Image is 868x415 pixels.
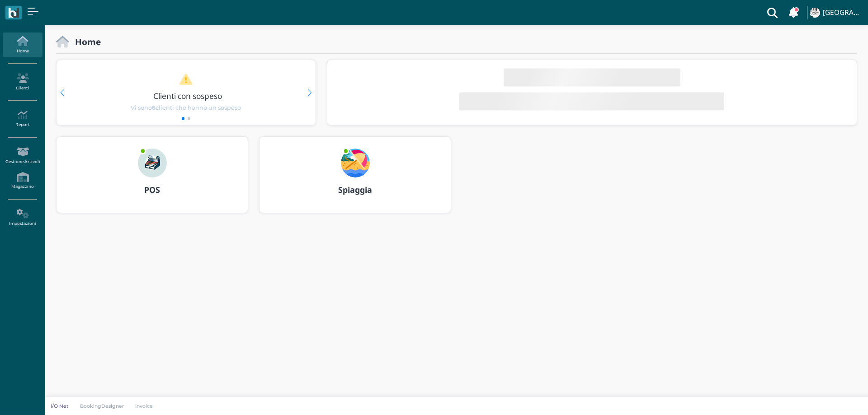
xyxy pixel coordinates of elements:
span: Vi sono clienti che hanno un sospeso [131,103,241,112]
div: 1 / 2 [57,60,316,125]
h3: Clienti con sospeso [75,92,300,100]
img: logo [8,8,19,18]
h2: Home [69,37,101,47]
a: Magazzino [3,168,42,193]
a: Clienti [3,70,42,94]
a: Gestione Articoli [3,143,42,168]
a: Report [3,107,42,131]
a: ... Spiaggia [259,136,451,224]
a: Clienti con sospeso Vi sono6clienti che hanno un sospeso [74,73,298,112]
div: Next slide [307,89,311,96]
img: ... [138,149,167,177]
div: Previous slide [60,89,64,96]
h4: [GEOGRAPHIC_DATA] [823,9,863,17]
a: Home [3,33,42,57]
b: POS [144,184,160,195]
iframe: Help widget launcher [804,387,860,407]
img: ... [341,149,370,177]
img: ... [810,8,820,18]
a: Impostazioni [3,205,42,230]
b: Spiaggia [338,184,372,195]
b: 6 [152,104,156,111]
a: ... POS [56,136,248,224]
a: ... [GEOGRAPHIC_DATA] [808,2,863,23]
